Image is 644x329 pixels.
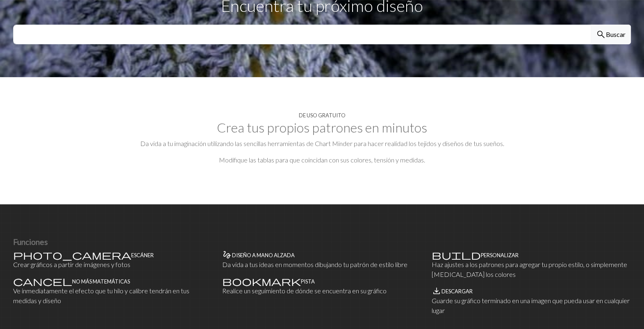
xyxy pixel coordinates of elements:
[222,275,301,287] span: bookmark
[222,286,421,296] p: Realice un seguimiento de dónde se encuentra en su gráfico
[72,279,130,285] h4: No más matemáticas
[13,120,631,135] h2: Crea tus propios patrones en minutos
[13,275,72,287] span: cancel
[232,252,295,258] h4: Diseño a mano alzada
[131,252,154,258] h4: Escáner
[606,30,626,38] font: Buscar
[222,260,421,270] p: Da vida a tus ideas en momentos dibujando tu patrón de estilo libre
[222,249,232,260] span: gesture
[13,249,131,260] span: photo_camera
[13,139,631,149] p: Da vida a tu imaginación utilizando las sencillas herramientas de Chart Minder para hacer realida...
[432,249,481,260] span: build
[13,155,631,165] p: Modifique las tablas para que coincidan con sus colores, tensión y medidas.
[591,25,631,44] button: Buscar
[441,288,473,295] h4: Descargar
[13,237,631,247] h3: Funciones
[299,112,346,119] h4: De uso gratuito
[13,286,212,306] p: Ve inmediatamente el efecto que tu hilo y calibre tendrán en tus medidas y diseño
[596,29,606,40] span: search
[481,252,519,258] h4: Personalizar
[432,285,441,297] span: save_alt
[432,296,631,315] p: Guarde su gráfico terminado en una imagen que pueda usar en cualquier lugar
[13,260,212,270] p: Crear gráficos a partir de imágenes y fotos
[301,279,315,285] h4: Pista
[432,260,631,279] p: Haz ajustes a los patrones para agregar tu propio estilo, o simplemente [MEDICAL_DATA] los colores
